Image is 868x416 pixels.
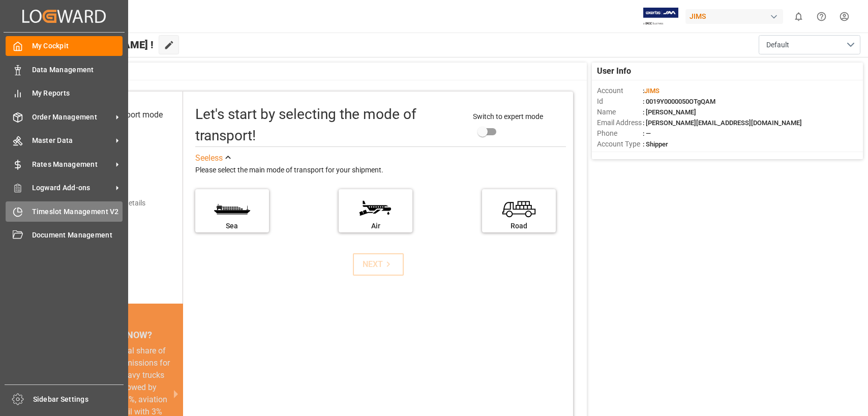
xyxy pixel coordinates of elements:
span: : [PERSON_NAME][EMAIL_ADDRESS][DOMAIN_NAME] [643,119,802,127]
div: See less [195,152,223,164]
span: Id [597,96,643,107]
span: Data Management [32,65,123,75]
span: JIMS [644,87,660,95]
span: Name [597,107,643,117]
span: : 0019Y0000050OTgQAM [643,98,715,105]
span: My Cockpit [32,41,123,51]
div: JIMS [685,9,783,24]
span: : [643,87,660,95]
a: Timeslot Management V2 [6,201,123,221]
div: Sea [200,221,264,231]
button: show 0 new notifications [787,5,810,28]
button: JIMS [685,7,787,26]
span: My Reports [32,88,123,99]
span: Order Management [32,112,112,123]
div: Please select the main mode of transport for your shipment. [195,164,566,176]
span: Document Management [32,230,123,241]
span: Email Address [597,117,643,128]
div: Let's start by selecting the mode of transport! [195,104,463,146]
button: NEXT [353,253,404,276]
span: Sidebar Settings [33,394,124,405]
span: Timeslot Management V2 [32,206,123,217]
span: User Info [597,65,631,77]
span: Account [597,85,643,96]
span: Account Type [597,139,643,150]
span: Master Data [32,135,112,146]
span: Logward Add-ons [32,183,112,193]
span: Default [766,40,789,50]
span: Phone [597,128,643,139]
img: Exertis%20JAM%20-%20Email%20Logo.jpg_1722504956.jpg [643,8,678,25]
div: Select transport mode [84,109,163,121]
div: Road [487,221,551,231]
div: NEXT [363,258,394,271]
div: Air [344,221,407,231]
span: Rates Management [32,159,112,170]
span: : — [643,130,651,137]
span: Switch to expert mode [473,112,543,121]
a: Data Management [6,60,123,79]
button: open menu [759,35,860,54]
a: My Cockpit [6,36,123,56]
span: : [PERSON_NAME] [643,108,696,116]
span: : Shipper [643,140,668,148]
button: Help Center [810,5,833,28]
